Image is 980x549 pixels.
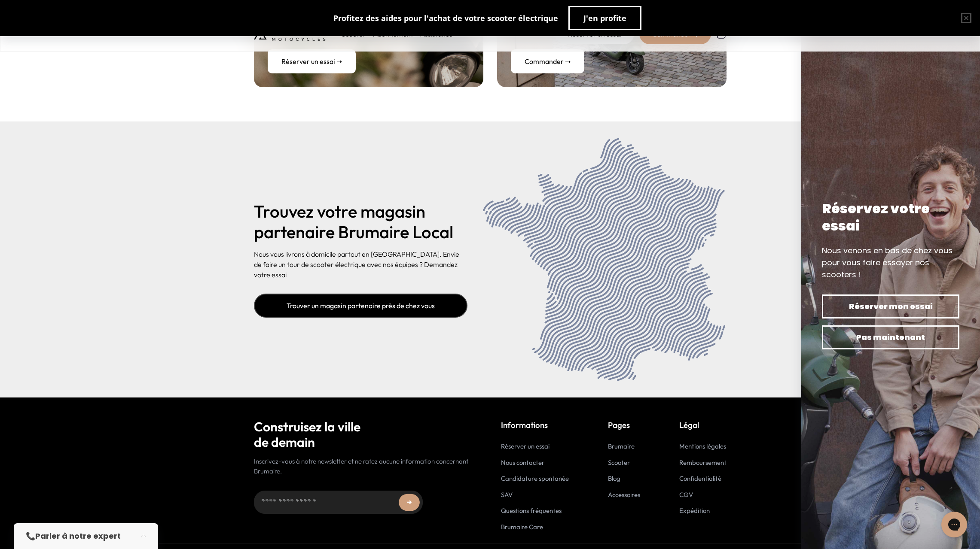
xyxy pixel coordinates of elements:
[937,509,971,540] iframe: Gorgias live chat messenger
[501,507,562,515] a: Questions fréquentes
[501,474,569,482] a: Candidature spontanée
[268,49,356,73] a: Réserver un essai ➝
[511,49,584,73] a: Commander ➝
[608,491,640,499] a: Accessoires
[679,474,721,482] a: Confidentialité
[679,458,727,467] a: Remboursement
[501,523,543,531] a: Brumaire Care
[679,419,727,431] p: Légal
[254,491,423,514] input: Adresse email...
[254,294,467,318] a: Trouver un magasin partenaire près de chez vous
[501,491,513,499] a: SAV
[501,442,550,450] a: Réserver un essai
[254,419,479,450] h2: Construisez la ville de demain
[501,419,569,431] p: Informations
[679,442,726,450] a: Mentions légales
[254,249,467,280] p: Nous vous livrons à domicile partout en [GEOGRAPHIC_DATA]. Envie de faire un tour de scooter élec...
[679,491,693,499] a: CGV
[501,458,544,467] a: Nous contacter
[608,419,640,431] p: Pages
[481,135,727,384] img: scooter électrique - Brumaire
[608,458,630,467] a: Scooter
[254,201,467,242] h2: Trouvez votre magasin partenaire Brumaire Local
[679,507,710,515] a: Expédition
[608,442,635,450] a: Brumaire
[399,494,420,511] button: ➜
[254,457,479,476] p: Inscrivez-vous à notre newsletter et ne ratez aucune information concernant Brumaire.
[608,474,620,482] a: Blog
